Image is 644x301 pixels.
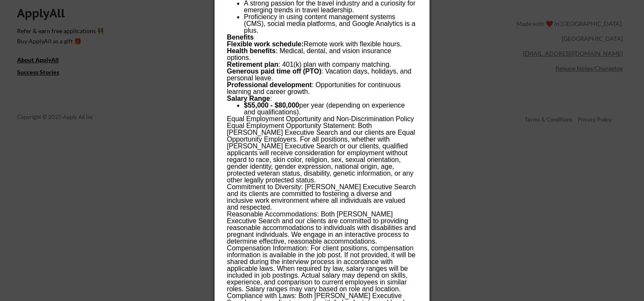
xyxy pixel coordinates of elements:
p: Reasonable Accommodations: Both [PERSON_NAME] Executive Search and our clients are committed to p... [227,211,417,245]
strong: Health benefits [227,47,276,54]
p: Equal Employment Opportunity and Non-Discrimination Policy [227,116,417,122]
p: : 401(k) plan with company matching. [227,61,417,68]
strong: Professional development [227,81,312,88]
p: Commitment to Diversity: [PERSON_NAME] Executive Search and its clients are committed to fosterin... [227,184,417,211]
p: Remote work with flexible hours. [227,41,417,48]
strong: $55,000 - $80,000 [244,102,299,109]
p: : Medical, dental, and vision insurance options. [227,48,417,61]
p: : [227,95,417,102]
p: Compensation Information: For client positions, compensation information is available in the job ... [227,245,417,292]
strong: Generous paid time off (PTO) [227,68,321,75]
strong: Flexible work schedule: [227,40,304,48]
li: per year (depending on experience and qualifications). [244,102,417,116]
p: Equal Employment Opportunity Statement: Both [PERSON_NAME] Executive Search and our clients are E... [227,122,417,184]
li: Proficiency in using content management systems (CMS), social media platforms, and Google Analyti... [244,14,417,34]
p: : Vacation days, holidays, and personal leave. [227,68,417,82]
strong: Benefits [227,34,254,41]
strong: Retirement plan [227,61,278,68]
strong: Salary Range [227,95,270,102]
p: : Opportunities for continuous learning and career growth. [227,82,417,95]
